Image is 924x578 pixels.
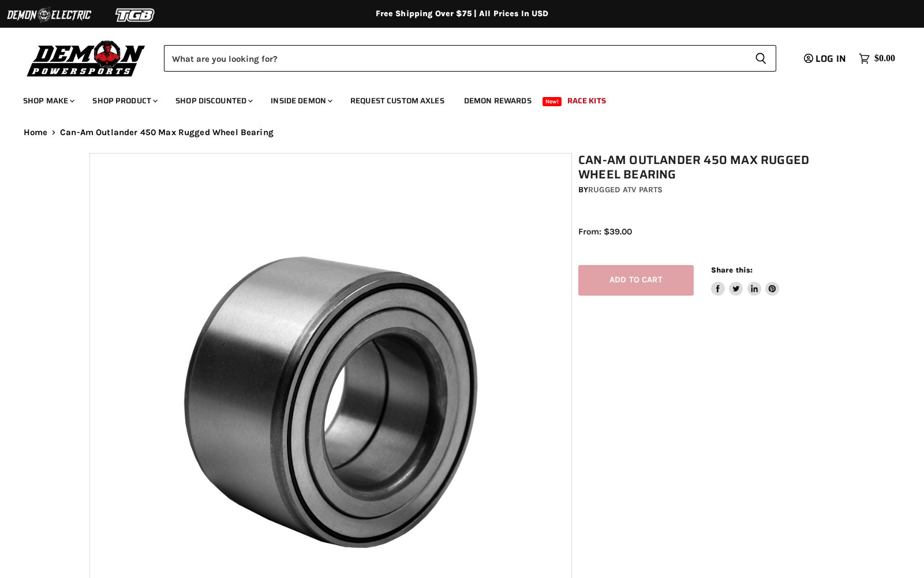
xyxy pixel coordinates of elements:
[578,184,841,196] div: by
[164,45,746,72] input: Search
[1,9,924,19] div: Free Shipping Over $75 | All Prices In USD
[24,128,48,137] a: Home
[164,45,776,72] form: Product
[14,89,81,113] a: Shop Make
[578,153,841,182] h1: Can-Am Outlander 450 Max Rugged Wheel Bearing
[874,53,895,64] span: $0.00
[578,226,632,237] span: From: $39.00
[60,128,274,137] span: Can-Am Outlander 450 Max Rugged Wheel Bearing
[92,4,179,26] img: TGB Logo 2
[1,128,924,137] nav: Breadcrumbs
[6,4,92,26] img: Demon Electric Logo 2
[84,89,164,113] a: Shop Product
[342,89,453,113] a: Request Custom Axles
[746,45,776,72] button: Search
[559,89,615,113] a: Race Kits
[711,265,780,296] aside: Share this:
[799,54,853,64] a: Log in
[853,50,901,67] a: $0.00
[543,97,562,106] span: New!
[14,84,892,113] ul: Main menu
[455,89,540,113] a: Demon Rewards
[588,185,663,195] a: Rugged ATV Parts
[711,266,753,274] span: Share this:
[23,38,149,79] img: Demon Powersports
[815,51,846,66] span: Log in
[167,89,260,113] a: Shop Discounted
[262,89,339,113] a: Inside Demon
